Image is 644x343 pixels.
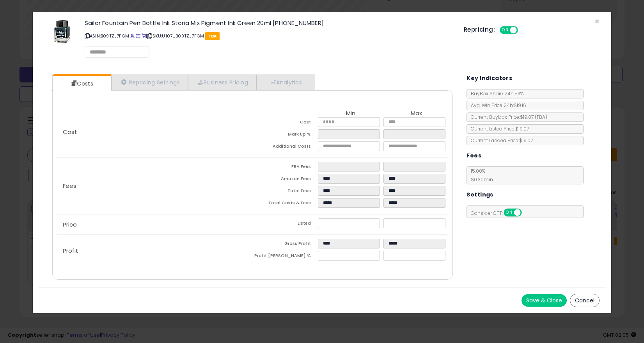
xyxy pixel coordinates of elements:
[57,222,253,228] p: Price
[594,16,600,27] span: ×
[53,76,110,91] a: Costs
[467,125,529,132] span: Current Listed Price: $19.07
[253,141,318,154] td: Additional Costs
[318,110,383,117] th: Min
[142,33,146,39] a: Your listing only
[50,20,74,43] img: 41l2pbP79XL._SL60_.jpg
[85,20,452,26] h3: Sailor Fountain Pen Bottle Ink Storia Mix Pigment Ink Green 20ml [PHONE_NUMBER]
[467,137,533,144] span: Current Landed Price: $19.07
[188,74,256,90] a: Business Pricing
[253,239,318,251] td: Gross Profit
[253,198,318,210] td: Total Costs & Fees
[253,129,318,141] td: Mark up %
[253,218,318,230] td: Listed
[467,176,493,183] span: $0.30 min
[467,210,532,216] span: Consider CPT:
[253,162,318,174] td: FBA Fees
[517,27,529,34] span: OFF
[57,248,253,254] p: Profit
[253,174,318,186] td: Amazon Fees
[535,114,547,120] span: ( FBA )
[522,294,567,307] button: Save & Close
[205,32,220,40] span: FBA
[467,168,493,183] span: 15.00 %
[130,33,135,39] a: BuyBox page
[253,186,318,198] td: Total Fees
[253,251,318,263] td: Profit [PERSON_NAME] %
[253,117,318,129] td: Cost
[467,102,526,109] span: Avg. Win Price 24h: $19.16
[467,73,512,83] h5: Key Indicators
[467,90,523,97] span: BuyBox Share 24h: 53%
[505,209,514,216] span: ON
[570,294,600,307] button: Cancel
[85,30,452,42] p: ASIN: B09TZJ7FGM | SKU: U107_B09TZJ7FGM
[520,114,547,120] span: $19.07
[57,183,253,189] p: Fees
[256,74,314,90] a: Analytics
[383,110,449,117] th: Max
[521,209,533,216] span: OFF
[467,114,547,120] span: Current Buybox Price:
[500,27,510,34] span: ON
[57,129,253,135] p: Cost
[467,151,481,161] h5: Fees
[136,33,140,39] a: All offer listings
[467,190,493,200] h5: Settings
[464,27,495,33] h5: Repricing:
[111,74,188,90] a: Repricing Settings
